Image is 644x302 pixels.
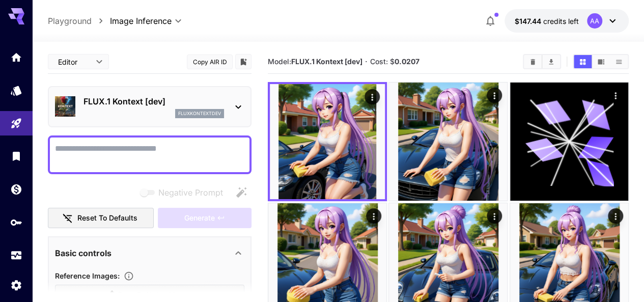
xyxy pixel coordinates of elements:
[268,57,362,66] span: Model:
[55,247,111,259] p: Basic controls
[10,183,22,196] div: Wallet
[83,95,224,107] p: FLUX.1 Kontext [dev]
[55,271,120,280] span: Reference Images :
[389,83,507,201] img: Z
[120,271,138,281] button: Upload a reference image to guide the result. This is needed for Image-to-Image or Inpainting. Su...
[110,15,172,27] span: Image Inference
[10,51,22,64] div: Home
[187,54,233,69] button: Copy AIR ID
[158,208,251,229] div: Please upload a reference image
[524,55,542,68] button: Clear All
[55,241,244,265] div: Basic controls
[239,56,248,68] button: Add to library
[10,117,22,130] div: Playground
[10,249,22,262] div: Usage
[487,88,502,103] div: Actions
[178,110,221,117] p: fluxkontextdev
[523,54,561,69] div: Clear AllDownload All
[370,57,419,66] span: Cost: $
[55,91,244,122] div: FLUX.1 Kontext [dev]fluxkontextdev
[395,57,419,66] b: 0.0207
[366,208,381,224] div: Actions
[291,57,362,66] b: FLUX.1 Kontext [dev]
[574,55,592,68] button: Show media in grid view
[515,16,579,26] div: $147.438
[138,186,231,199] span: Negative prompts are not compatible with the selected model.
[573,54,629,69] div: Show media in grid viewShow media in video viewShow media in list view
[608,88,623,103] div: Actions
[542,55,560,68] button: Download All
[543,17,579,25] span: credits left
[10,216,22,229] div: API Keys
[610,55,628,68] button: Show media in list view
[592,55,610,68] button: Show media in video view
[505,9,629,33] button: $147.438AA
[608,208,623,224] div: Actions
[48,208,154,229] button: Reset to defaults
[10,279,22,291] div: Settings
[365,89,380,104] div: Actions
[515,17,543,25] span: $147.44
[48,15,110,27] nav: breadcrumb
[365,56,368,68] p: ·
[10,150,22,162] div: Library
[587,13,602,29] div: AA
[10,84,22,97] div: Models
[58,57,90,67] span: Editor
[48,15,92,27] a: Playground
[270,84,385,199] img: 2Q==
[158,186,223,199] span: Negative Prompt
[487,208,502,224] div: Actions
